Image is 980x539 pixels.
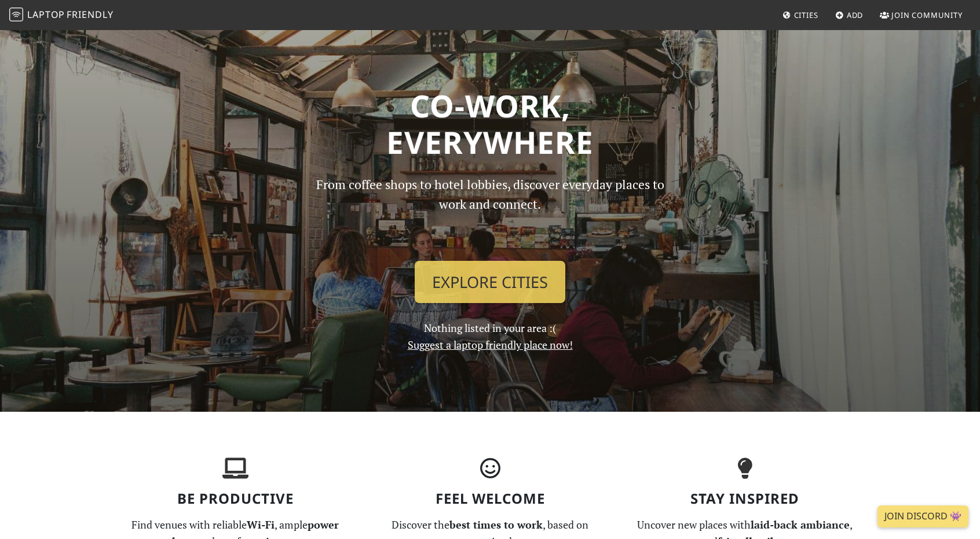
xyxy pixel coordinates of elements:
[115,87,865,161] h1: Co-work, Everywhere
[115,490,356,507] h3: Be Productive
[751,518,850,531] strong: laid-back ambiance
[27,8,65,21] span: Laptop
[624,490,865,507] h3: Stay Inspired
[831,5,868,25] a: Add
[247,518,275,531] strong: Wi-Fi
[9,8,23,21] img: LaptopFriendly
[67,8,113,21] span: Friendly
[847,10,864,20] span: Add
[891,10,963,20] span: Join Community
[306,175,674,252] p: From coffee shops to hotel lobbies, discover everyday places to work and connect.
[370,490,610,507] h3: Feel Welcome
[877,505,968,527] a: Join Discord 👾
[299,175,681,353] div: Nothing listed in your area :(
[408,338,573,352] a: Suggest a laptop friendly place now!
[449,518,543,531] strong: best times to work
[875,5,967,25] a: Join Community
[794,10,818,20] span: Cities
[778,5,823,25] a: Cities
[415,261,565,304] a: Explore Cities
[9,5,114,25] a: LaptopFriendly LaptopFriendly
